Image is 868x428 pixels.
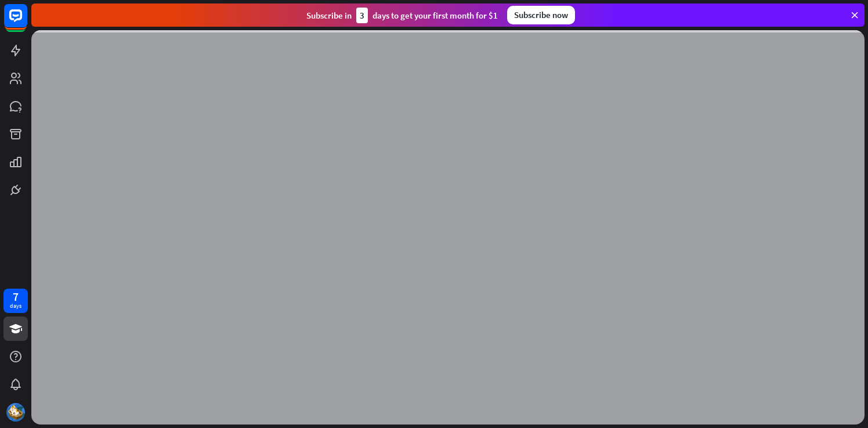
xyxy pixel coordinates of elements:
a: 7 days [3,289,28,313]
div: 7 [13,292,19,302]
div: Subscribe in days to get your first month for $1 [306,8,498,23]
div: Subscribe now [507,6,575,24]
div: 3 [356,8,368,23]
div: days [10,302,21,310]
